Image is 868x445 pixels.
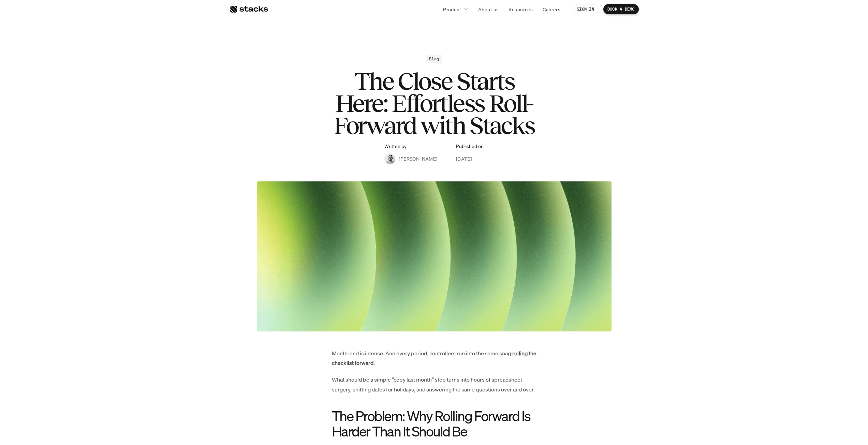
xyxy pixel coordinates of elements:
[543,6,560,13] p: Careers
[298,70,571,136] h1: The Close Starts Here: Effortless Roll-Forward with Stacks
[456,155,472,162] p: [DATE]
[577,7,594,12] p: SIGN IN
[384,144,407,149] p: Written by
[429,57,439,61] h2: Blog
[399,155,437,162] p: [PERSON_NAME]
[539,3,564,15] a: Careers
[332,348,536,368] p: Month-end is intense. And every period, controllers run into the same snag: .
[456,144,484,149] p: Published on
[504,3,537,15] a: Resources
[332,375,536,395] p: What should be a simple “copy last month” step turns into hours of spreadsheet surgery, shifting ...
[607,7,635,12] p: BOOK A DEMO
[478,6,499,13] p: About us
[603,4,639,14] a: BOOK A DEMO
[509,6,533,13] p: Resources
[474,3,503,15] a: About us
[573,4,598,14] a: SIGN IN
[443,6,461,13] p: Product
[332,408,536,439] h2: The Problem: Why Rolling Forward Is Harder Than It Should Be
